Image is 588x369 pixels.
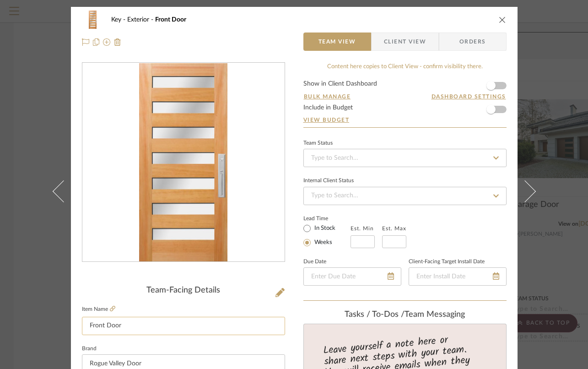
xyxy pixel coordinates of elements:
label: Item Name [82,305,115,313]
label: Est. Max [382,225,406,232]
input: Enter Due Date [303,267,401,286]
div: Internal Client Status [303,179,354,183]
button: close [498,16,507,24]
label: Lead Time [303,214,351,222]
img: 0e63dc31-b004-4433-ae77-1a287e51a62d_48x40.jpg [82,11,104,29]
input: Type to Search… [303,149,507,167]
span: Key [111,16,127,23]
div: 0 [82,63,285,262]
img: 0e63dc31-b004-4433-ae77-1a287e51a62d_436x436.jpg [139,63,227,262]
span: Team View [318,33,356,51]
span: Front Door [155,16,186,23]
span: Orders [449,33,496,51]
input: Enter Item Name [82,317,285,335]
img: Remove from project [114,38,121,46]
input: Enter Install Date [409,267,507,286]
label: Brand [82,347,97,351]
label: Est. Min [351,225,374,232]
button: Dashboard Settings [431,92,507,101]
div: team Messaging [303,310,507,320]
div: Team-Facing Details [82,286,285,296]
span: Exterior [127,16,155,23]
label: Weeks [313,239,332,247]
label: In Stock [313,224,335,233]
a: View Budget [303,116,507,124]
label: Client-Facing Target Install Date [409,260,485,264]
mat-radio-group: Select item type [303,222,351,248]
span: Tasks / To-Dos / [345,310,405,319]
input: Type to Search… [303,187,507,205]
button: Bulk Manage [303,92,351,101]
div: Team Status [303,141,333,146]
label: Due Date [303,260,326,264]
span: Client View [384,33,426,51]
div: Content here copies to Client View - confirm visibility there. [303,62,507,71]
